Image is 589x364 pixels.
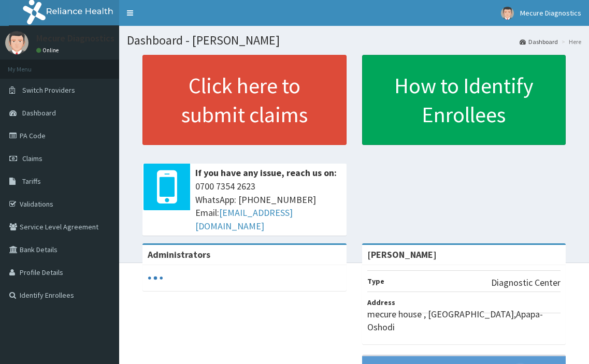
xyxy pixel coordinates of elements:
b: Address [367,298,395,307]
p: mecure house , [GEOGRAPHIC_DATA],Apapa-Oshodi [367,308,561,334]
span: Mecure Diagnostics [520,8,581,18]
li: Here [559,37,581,46]
img: User Image [501,7,514,20]
span: Switch Providers [22,85,75,95]
p: Mecure Diagnostics [36,34,114,43]
b: Administrators [148,249,210,260]
a: How to Identify Enrollees [362,55,566,145]
img: User Image [5,31,28,54]
span: Dashboard [22,108,56,118]
span: Claims [22,154,42,163]
b: If you have any issue, reach us on: [195,167,337,179]
h1: Dashboard - [PERSON_NAME] [127,34,581,47]
p: Diagnostic Center [491,276,561,289]
span: Tariffs [22,177,41,186]
strong: [PERSON_NAME] [367,249,437,260]
span: 0700 7354 2623 WhatsApp: [PHONE_NUMBER] Email: [195,180,341,233]
svg: audio-loading [148,270,163,286]
a: Online [36,47,61,54]
a: Dashboard [520,37,558,46]
b: Type [367,276,384,286]
a: Click here to submit claims [142,55,347,145]
a: [EMAIL_ADDRESS][DOMAIN_NAME] [195,207,293,232]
